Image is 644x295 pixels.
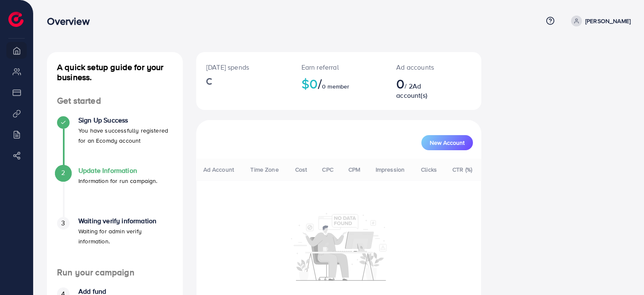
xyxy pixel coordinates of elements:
h4: Get started [47,96,183,106]
a: [PERSON_NAME] [568,16,631,26]
span: 2 [61,168,65,178]
img: logo [8,12,23,27]
h2: / 2 [396,76,447,100]
li: Waiting verify information [47,217,183,267]
p: Ad accounts [396,62,447,72]
h2: $0 [301,76,377,91]
p: [DATE] spends [206,62,281,72]
span: 0 [396,74,405,93]
h4: Run your campaign [47,267,183,278]
p: Earn referral [301,62,377,72]
h4: Update Information [78,167,158,175]
span: Ad account(s) [396,81,427,100]
p: [PERSON_NAME] [585,16,631,26]
span: 0 member [322,82,349,91]
span: / [318,74,322,93]
h4: Sign Up Success [78,116,173,124]
button: New Account [421,135,473,150]
span: 3 [61,218,65,228]
li: Update Information [47,167,183,217]
p: Waiting for admin verify information. [78,226,173,246]
h4: A quick setup guide for your business. [47,62,183,82]
span: New Account [430,140,465,146]
h3: Overview [47,15,96,27]
li: Sign Up Success [47,116,183,167]
p: You have successfully registered for an Ecomdy account [78,125,173,146]
h4: Waiting verify information [78,217,173,225]
p: Information for run campaign. [78,176,158,186]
